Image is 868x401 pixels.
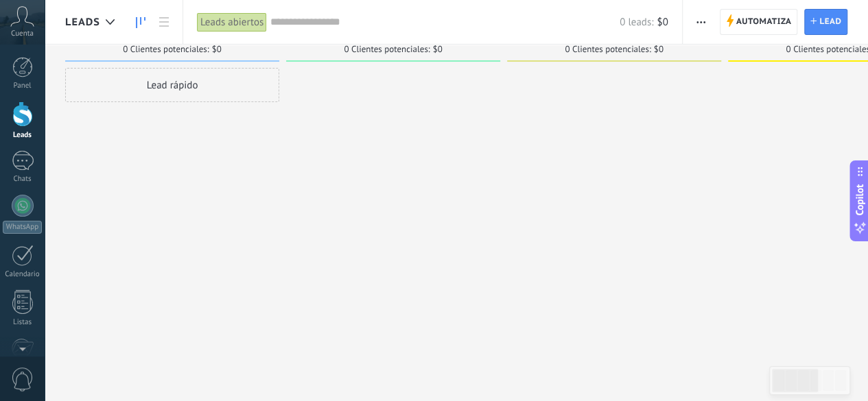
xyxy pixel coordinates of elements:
span: Leads [65,16,100,29]
button: Más [691,9,711,35]
div: Panel [3,82,43,90]
a: Lead [804,9,847,35]
span: 0 Clientes potenciales: [565,45,650,53]
div: Calendario [3,270,43,279]
span: 0 Clientes potenciales: [123,45,209,53]
span: Automatiza [736,10,792,34]
span: Lead [819,10,841,34]
div: Leads [3,131,43,140]
span: Copilot [853,184,867,215]
div: Listas [3,318,43,327]
span: $0 [212,45,222,53]
span: 0 leads: [620,16,653,29]
div: Lead rápido [65,68,279,102]
a: Leads [129,9,152,36]
span: $0 [433,45,443,53]
span: $0 [654,45,664,53]
div: Chats [3,175,43,184]
div: Leads abiertos [197,12,267,32]
div: WhatsApp [3,221,42,234]
span: 0 Clientes potenciales: [344,45,430,53]
span: Cuenta [11,29,34,38]
a: Lista [152,9,176,36]
a: Automatiza [720,9,798,35]
span: $0 [657,16,668,29]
